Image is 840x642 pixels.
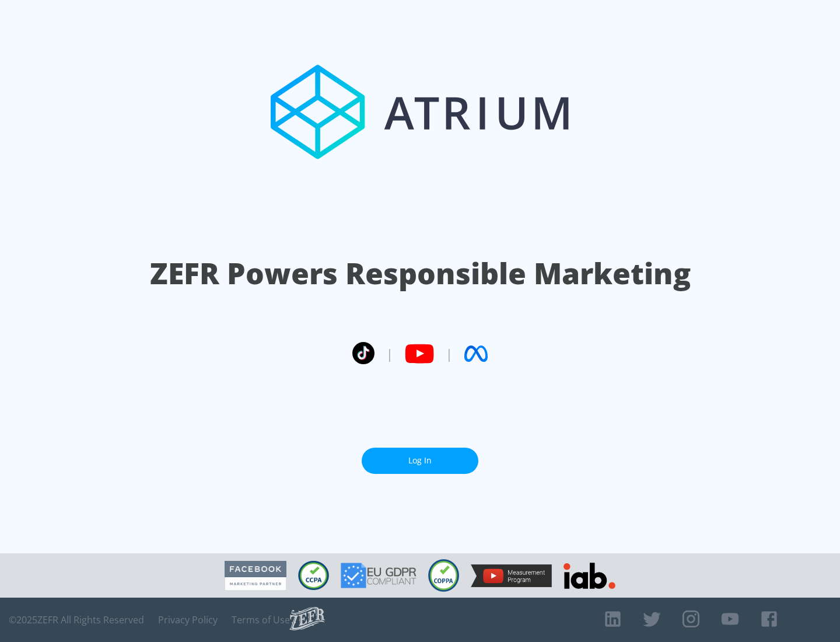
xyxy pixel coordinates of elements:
img: GDPR Compliant [341,563,416,588]
span: | [386,345,393,362]
a: Log In [362,448,478,474]
img: IAB [563,563,615,589]
span: | [446,345,453,362]
a: Terms of Use [232,614,290,626]
span: © 2025 ZEFR All Rights Reserved [9,614,144,626]
h1: ZEFR Powers Responsible Marketing [150,253,691,294]
img: CCPA Compliant [298,561,329,590]
img: YouTube Measurement Program [471,564,552,587]
a: Privacy Policy [158,614,218,626]
img: Facebook Marketing Partner [225,561,286,591]
img: COPPA Compliant [428,559,459,592]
